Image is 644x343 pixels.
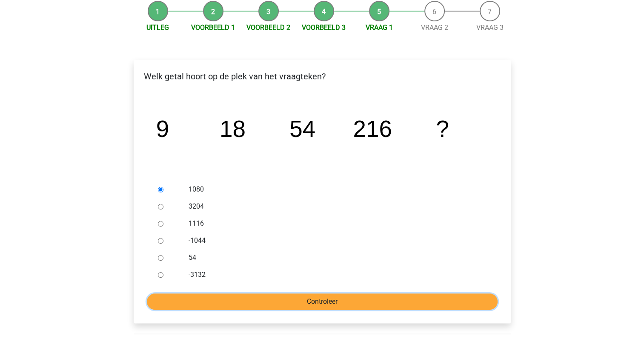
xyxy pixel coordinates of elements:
input: Controleer [147,294,498,310]
label: 1116 [189,218,483,229]
label: 54 [189,253,483,263]
tspan: 54 [289,116,315,142]
a: Voorbeeld 1 [191,23,235,32]
label: 3204 [189,201,483,212]
a: Uitleg [146,23,169,32]
tspan: 9 [156,116,169,142]
label: 1080 [189,184,483,195]
tspan: 216 [353,116,392,142]
a: Vraag 3 [476,23,504,32]
label: -1044 [189,235,483,246]
a: Voorbeeld 3 [302,23,346,32]
tspan: ? [436,116,449,142]
a: Voorbeeld 2 [246,23,290,32]
a: Vraag 1 [366,23,393,32]
tspan: 18 [219,116,245,142]
a: Vraag 2 [421,23,448,32]
p: Welk getal hoort op de plek van het vraagteken? [140,70,504,83]
label: -3132 [189,270,483,280]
